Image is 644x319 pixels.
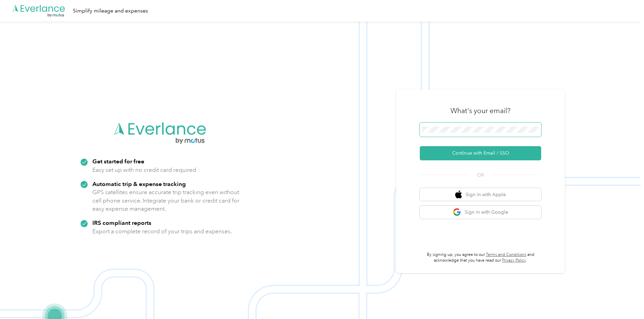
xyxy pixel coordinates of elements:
[420,146,541,160] button: Continue with Email / SSO
[420,252,541,264] p: By signing up, you agree to our and acknowledge that you have read our .
[469,171,492,179] span: OR
[502,258,526,263] a: Privacy Policy
[455,190,462,199] img: apple logo
[420,206,541,219] button: google logoSign in with Google
[73,7,148,15] div: Simplify mileage and expenses
[450,106,510,115] h3: What's your email?
[92,180,186,187] strong: Automatic trip & expense tracking
[92,166,196,174] p: Easy set up with no credit card required
[92,188,240,213] p: GPS satellites ensure accurate trip tracking even without cell phone service. Integrate your bank...
[92,158,144,165] strong: Get started for free
[486,252,526,257] a: Terms and Conditions
[420,188,541,201] button: apple logoSign in with Apple
[92,227,232,236] p: Export a complete record of your trips and expenses.
[453,208,461,216] img: google logo
[92,219,151,226] strong: IRS compliant reports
